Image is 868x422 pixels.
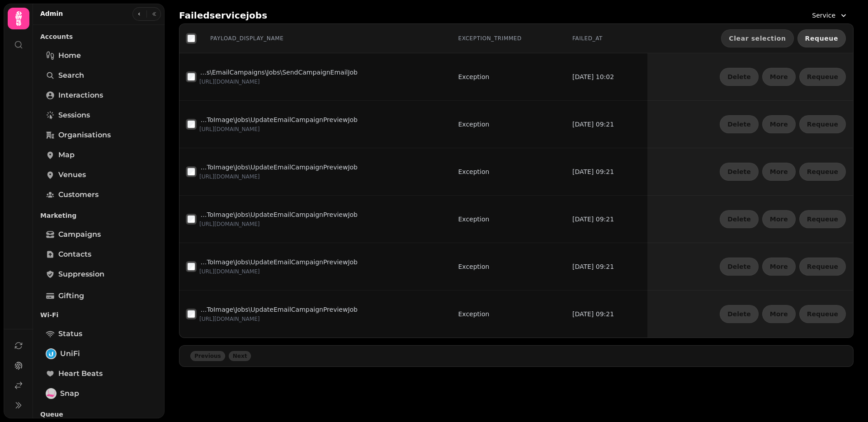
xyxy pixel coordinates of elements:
span: Previous [194,353,221,359]
span: Delete [727,263,751,270]
span: More [770,169,788,175]
span: Requeue [807,121,838,127]
a: Suppression [40,265,157,283]
span: Requeue [807,74,838,80]
span: [URL][DOMAIN_NAME] [199,79,259,85]
span: Home [58,50,81,61]
span: Next [233,353,247,359]
span: Organisations [58,130,111,141]
button: Delete [720,68,759,86]
div: [DATE] 10:02 [572,72,640,81]
a: Contacts [40,245,157,263]
p: App\Packages\AgentSmithHtmlToImage\Jobs\UpdateEmailCampaignPreviewJob [199,163,358,172]
span: Status [58,328,82,339]
p: App\Packages\EmailCampaigns\Jobs\SendCampaignEmailJob [199,68,358,77]
div: Exception [458,215,490,224]
span: Clear selection [729,35,786,42]
a: UniFiUniFi [40,345,157,363]
div: Exception [458,262,490,271]
span: [URL][DOMAIN_NAME] [199,316,259,322]
button: back [190,351,225,361]
span: [URL][DOMAIN_NAME] [199,126,259,132]
span: Sessions [58,110,90,121]
p: payload_display_name [210,35,283,42]
span: Search [58,70,84,81]
span: Venues [58,169,86,180]
a: Sessions [40,106,157,124]
button: Requeue [799,210,846,228]
div: Exception [458,72,490,81]
a: Heart beats [40,365,157,383]
a: Map [40,146,157,164]
span: More [770,121,788,127]
span: Delete [727,311,751,317]
div: Exception [458,309,490,319]
a: Organisations [40,126,157,144]
img: UniFi [47,349,56,358]
a: Gifting [40,287,157,305]
span: UniFi [60,348,80,359]
span: Snap [60,388,79,399]
span: Requeue [807,311,838,317]
button: More [762,210,796,228]
a: Home [40,47,157,65]
button: Requeue [797,29,846,47]
p: Marketing [40,207,157,224]
h2: Failed service jobs [179,9,267,22]
span: Delete [727,121,751,127]
button: Service [807,7,854,23]
span: More [770,74,788,80]
span: Heart beats [58,368,103,379]
button: Requeue [799,305,846,323]
button: More [762,258,796,276]
span: [URL][DOMAIN_NAME] [199,268,259,275]
a: Campaigns [40,225,157,244]
div: failed_at [572,35,640,42]
button: Delete [720,163,759,181]
p: Wi-Fi [40,307,157,323]
p: App\Packages\AgentSmithHtmlToImage\Jobs\UpdateEmailCampaignPreviewJob [199,210,358,219]
div: Exception [458,120,490,129]
p: App\Packages\AgentSmithHtmlToImage\Jobs\UpdateEmailCampaignPreviewJob [199,115,358,124]
a: Customers [40,186,157,204]
button: Delete [720,258,759,276]
button: Clear selection [721,29,793,47]
span: Requeue [807,216,838,222]
span: Campaigns [58,229,101,240]
img: Snap [47,389,56,398]
nav: Pagination [179,345,854,367]
h2: Admin [40,9,63,18]
button: Requeue [799,163,846,181]
button: Delete [720,210,759,228]
span: Requeue [807,263,838,270]
span: Suppression [58,269,104,280]
div: [DATE] 09:21 [572,120,640,129]
span: Delete [727,216,751,222]
a: Search [40,66,157,84]
button: Delete [720,305,759,323]
span: Customers [58,189,99,200]
a: Status [40,325,157,343]
span: Requeue [805,35,838,42]
button: More [762,163,796,181]
span: Delete [727,74,751,80]
span: [URL][DOMAIN_NAME] [199,173,259,180]
div: Exception [458,167,490,176]
button: next [229,351,251,361]
span: [URL][DOMAIN_NAME] [199,221,259,227]
button: Delete [720,115,759,133]
div: [DATE] 09:21 [572,309,640,319]
span: Gifting [58,291,84,301]
span: Map [58,150,75,160]
span: More [770,216,788,222]
button: More [762,305,796,323]
a: SnapSnap [40,384,157,403]
p: Accounts [40,28,157,45]
span: More [770,263,788,270]
div: [DATE] 09:21 [572,262,640,271]
span: Requeue [807,169,838,175]
span: More [770,311,788,317]
button: Requeue [799,115,846,133]
button: More [762,68,796,86]
span: Delete [727,169,751,175]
